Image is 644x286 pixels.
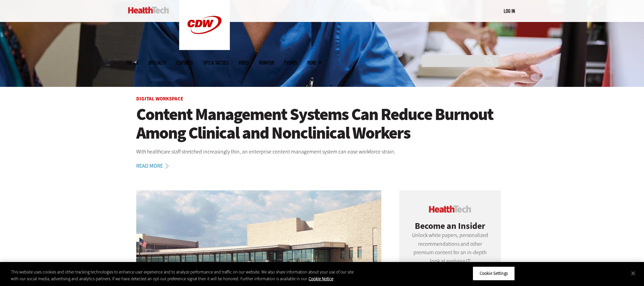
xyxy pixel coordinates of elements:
a: Video [239,60,249,65]
a: Tips & Tactics [203,60,229,65]
p: With healthcare staff stretched increasingly thin, an enterprise content management system can ea... [136,147,508,156]
a: Features [176,60,193,65]
span: More [307,60,321,65]
div: User menu [504,7,515,15]
a: Read More [136,163,176,169]
button: Cookie Settings [473,266,515,281]
a: Digital Workspace [136,95,183,102]
button: Close [626,266,641,281]
a: CDW [179,45,230,52]
a: More information about your privacy [309,276,333,282]
span: Topics [126,60,138,65]
img: Home [128,7,169,14]
div: This website uses cookies and other tracking technologies to enhance user experience and to analy... [11,269,354,282]
a: Log in [504,8,515,14]
a: MonITor [259,60,274,65]
a: Events [284,60,297,65]
img: cdw insider logo [429,206,471,213]
a: Content Management Systems Can Reduce Burnout Among Clinical and Nonclinical Workers [136,105,508,142]
span: Become an Insider [415,220,485,232]
span: Specialty [148,60,166,65]
p: Unlock white papers, personalized recommendations and other premium content for an in-depth look ... [409,231,491,265]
